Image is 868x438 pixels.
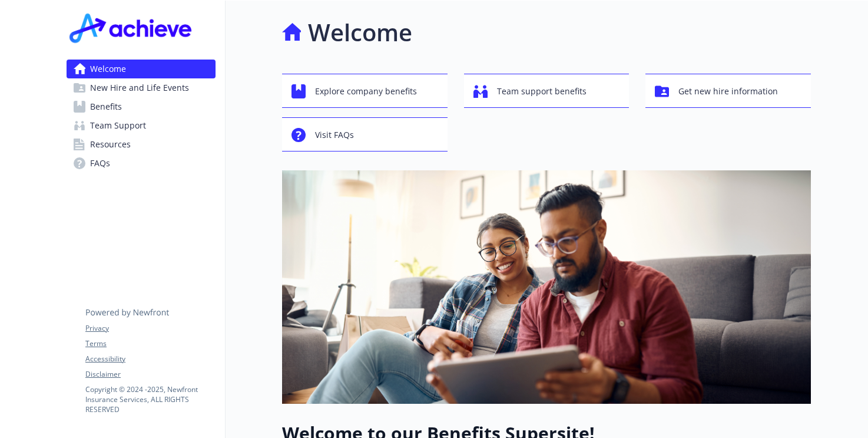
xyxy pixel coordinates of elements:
button: Explore company benefits [282,74,448,108]
span: New Hire and Life Events [90,78,189,97]
button: Get new hire information [645,74,811,108]
span: Team support benefits [497,80,587,103]
span: Team Support [90,116,146,135]
span: Visit FAQs [315,124,354,146]
p: Copyright © 2024 - 2025 , Newfront Insurance Services, ALL RIGHTS RESERVED [85,384,215,414]
span: Benefits [90,97,122,116]
span: Resources [90,135,131,154]
a: Resources [67,135,216,154]
img: overview page banner [282,170,811,404]
a: Terms [85,338,215,349]
a: Welcome [67,60,216,78]
a: FAQs [67,154,216,173]
button: Visit FAQs [282,117,448,152]
a: New Hire and Life Events [67,78,216,97]
h1: Welcome [308,15,412,50]
button: Team support benefits [464,74,630,108]
a: Privacy [85,323,215,334]
a: Accessibility [85,354,215,364]
a: Team Support [67,116,216,135]
span: Welcome [90,60,126,78]
span: Get new hire information [678,80,778,103]
span: Explore company benefits [315,80,417,103]
span: FAQs [90,154,110,173]
a: Benefits [67,97,216,116]
a: Disclaimer [85,369,215,380]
